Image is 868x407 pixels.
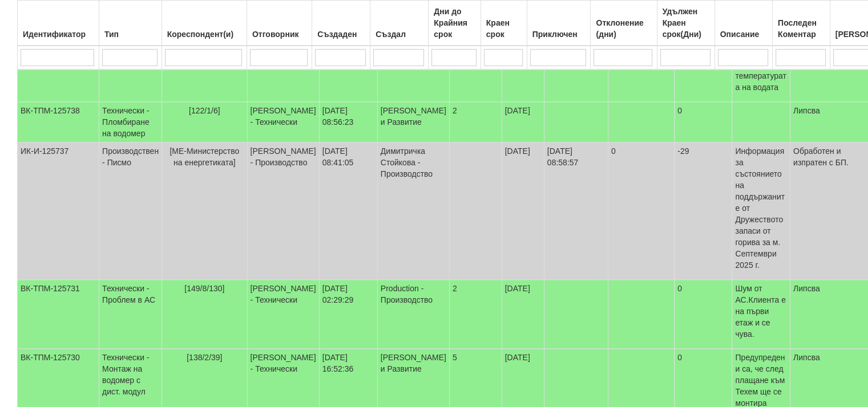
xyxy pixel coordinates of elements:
[312,1,370,46] th: Създаден: No sort applied, activate to apply an ascending sort
[527,1,591,46] th: Приключен: No sort applied, activate to apply an ascending sort
[675,143,732,280] td: -29
[18,1,99,46] th: Идентификатор: No sort applied, activate to apply an ascending sort
[99,143,162,280] td: Производствен - Писмо
[502,102,544,143] td: [DATE]
[18,102,99,143] td: ВК-ТПМ-125738
[377,280,449,349] td: Production - Производство
[377,102,449,143] td: [PERSON_NAME] и Развитие
[377,143,449,280] td: Димитричка Стойкова - Производство
[591,1,657,46] th: Отклонение (дни): No sort applied, activate to apply an ascending sort
[793,106,820,115] span: Липсва
[735,145,787,271] p: Информация за състоянието на поддържаните от Дружеството запаси от горива за м. Септември 2025 г.
[315,26,367,42] div: Създаден
[793,284,820,293] span: Липсва
[184,284,224,293] span: [149/8/130]
[319,102,377,143] td: [DATE] 08:56:23
[594,15,653,42] div: Отклонение (дни)
[99,1,162,46] th: Тип: No sort applied, activate to apply an ascending sort
[189,106,220,115] span: [122/1/6]
[247,280,319,349] td: [PERSON_NAME] - Технически
[431,3,478,42] div: Дни до Крайния срок
[429,1,481,46] th: Дни до Крайния срок: No sort applied, activate to apply an ascending sort
[772,1,830,46] th: Последен Коментар: No sort applied, activate to apply an ascending sort
[502,143,544,280] td: [DATE]
[735,283,787,340] p: Шум от АС.Клиента е на първи етаж и се чува.
[608,143,674,280] td: 0
[657,1,714,46] th: Удължен Краен срок(Дни): No sort applied, activate to apply an ascending sort
[250,26,309,42] div: Отговорник
[21,26,96,42] div: Идентификатор
[660,3,712,42] div: Удължен Краен срок(Дни)
[793,353,820,362] span: Липсва
[247,1,312,46] th: Отговорник: No sort applied, activate to apply an ascending sort
[776,15,827,42] div: Последен Коментар
[102,26,159,42] div: Тип
[18,280,99,349] td: ВК-ТПМ-125731
[453,353,457,362] span: 5
[165,26,244,42] div: Кореспондент(и)
[370,1,429,46] th: Създал: No sort applied, activate to apply an ascending sort
[675,102,732,143] td: 0
[99,280,162,349] td: Технически - Проблем в АС
[544,143,608,280] td: [DATE] 08:58:57
[714,1,772,46] th: Описание: No sort applied, activate to apply an ascending sort
[675,280,732,349] td: 0
[18,143,99,280] td: ИК-И-125737
[373,26,425,42] div: Създал
[319,280,377,349] td: [DATE] 02:29:29
[247,143,319,280] td: [PERSON_NAME] - Производство
[718,26,769,42] div: Описание
[187,353,222,362] span: [138/2/39]
[530,26,588,42] div: Приключен
[169,146,239,167] span: [МЕ-Министерство на енергетиката]
[453,106,457,115] span: 2
[502,280,544,349] td: [DATE]
[99,102,162,143] td: Технически - Пломбиране на водомер
[484,15,524,42] div: Краен срок
[481,1,527,46] th: Краен срок: No sort applied, activate to apply an ascending sort
[319,143,377,280] td: [DATE] 08:41:05
[247,102,319,143] td: [PERSON_NAME] - Технически
[793,146,849,167] span: Обработен и изпратен с БП.
[453,284,457,293] span: 2
[162,1,247,46] th: Кореспондент(и): No sort applied, activate to apply an ascending sort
